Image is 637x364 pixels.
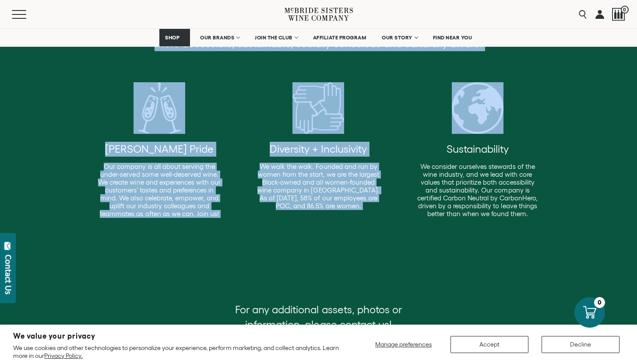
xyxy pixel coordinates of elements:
[231,302,406,332] p: For any additional assets, photos or information, please contact us!
[257,163,380,210] p: We walk the walk. Founded and run by women from the start, we are the largest Black-owned and all...
[433,35,472,41] span: FIND NEAR YOU
[375,341,432,348] span: Manage preferences
[450,336,528,353] button: Accept
[4,255,13,294] div: Contact Us
[255,35,292,41] span: JOIN THE CLUB
[249,29,303,46] a: JOIN THE CLUB
[594,297,605,308] div: 0
[416,163,539,218] p: We consider ourselves stewards of the wine industry, and we lead with core values that prioritize...
[165,35,180,41] span: SHOP
[398,142,557,157] div: Sustainability
[80,142,239,157] div: [PERSON_NAME] Pride
[542,336,619,353] button: Decline
[200,35,234,41] span: OUR BRANDS
[13,344,339,360] p: We use cookies and other technologies to personalize your experience, perform marketing, and coll...
[13,332,339,340] h2: We value your privacy
[239,142,398,157] div: Diversity + Inclusivity
[427,29,478,46] a: FIND NEAR YOU
[376,29,423,46] a: OUR STORY
[307,29,372,46] a: AFFILIATE PROGRAM
[194,29,245,46] a: OUR BRANDS
[44,352,82,359] a: Privacy Policy.
[621,6,629,14] span: 0
[382,35,412,41] span: OUR STORY
[313,35,366,41] span: AFFILIATE PROGRAM
[370,336,437,353] button: Manage preferences
[98,163,221,218] p: Our company is all about serving the under-served some well-deserved wine. We create wine and exp...
[159,29,190,46] a: SHOP
[12,10,43,19] button: Mobile Menu Trigger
